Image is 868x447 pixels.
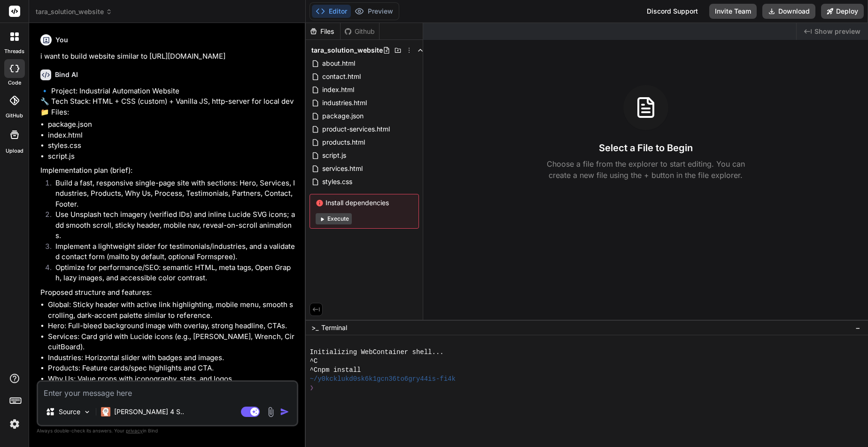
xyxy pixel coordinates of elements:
p: Proposed structure and features: [40,287,296,298]
span: package.json [321,110,364,122]
span: product-services.html [321,123,391,135]
span: script.js [321,150,347,161]
span: ^C [310,357,318,366]
div: Files [306,27,340,36]
button: − [853,320,862,335]
span: tara_solution_website [311,46,383,55]
span: about.html [321,58,356,69]
label: threads [4,47,24,55]
div: Github [341,27,379,36]
li: script.js [48,151,296,162]
li: package.json [48,119,296,130]
span: privacy [126,428,143,433]
li: Optimize for performance/SEO: semantic HTML, meta tags, Open Graph, lazy images, and accessible c... [48,262,296,284]
span: − [855,323,860,332]
p: Choose a file from the explorer to start editing. You can create a new file using the + button in... [541,158,751,181]
span: Show preview [814,27,860,36]
span: styles.css [321,176,353,187]
li: Global: Sticky header with active link highlighting, mobile menu, smooth scrolling, dark-accent p... [48,300,296,321]
button: Preview [351,5,397,18]
span: >_ [311,323,318,332]
img: attachment [265,407,276,417]
li: Why Us: Value props with iconography, stats, and logos. [48,374,296,385]
label: Upload [6,147,23,155]
img: Claude 4 Sonnet [101,407,110,416]
p: Source [59,407,80,416]
button: Execute [316,213,352,224]
li: Industries: Horizontal slider with badges and images. [48,353,296,363]
button: Download [762,4,815,19]
img: settings [7,416,23,432]
p: Implementation plan (brief): [40,165,296,176]
li: Products: Feature cards/spec highlights and CTA. [48,363,296,374]
img: Pick Models [83,408,91,416]
span: services.html [321,163,364,174]
p: [PERSON_NAME] 4 S.. [114,407,184,416]
span: ❯ [310,384,313,393]
p: 🔹 Project: Industrial Automation Website 🔧 Tech Stack: HTML + CSS (custom) + Vanilla JS, http-ser... [40,86,296,118]
span: contact.html [321,71,362,82]
span: index.html [321,84,355,95]
div: Discord Support [641,4,704,19]
h6: You [55,35,68,45]
p: Always double-check its answers. Your in Bind [37,426,298,435]
li: styles.css [48,140,296,151]
span: industries.html [321,97,368,108]
h6: Bind AI [55,70,78,79]
span: ~/y0kcklukd0sk6k1gcn36to6gry44is-fi4k [310,375,455,384]
span: Install dependencies [316,198,413,208]
button: Editor [312,5,351,18]
span: Terminal [321,323,347,332]
img: icon [280,407,289,416]
li: Build a fast, responsive single-page site with sections: Hero, Services, Industries, Products, Wh... [48,178,296,210]
li: Services: Card grid with Lucide icons (e.g., [PERSON_NAME], Wrench, CircuitBoard). [48,331,296,353]
li: Implement a lightweight slider for testimonials/industries, and a validated contact form (mailto ... [48,241,296,262]
p: i want to build website similar to [URL][DOMAIN_NAME] [40,51,296,62]
li: index.html [48,130,296,141]
li: Use Unsplash tech imagery (verified IDs) and inline Lucide SVG icons; add smooth scroll, sticky h... [48,209,296,241]
span: products.html [321,137,366,148]
h3: Select a File to Begin [599,141,693,154]
span: tara_solution_website [36,7,112,16]
span: ^Cnpm install [310,366,361,375]
span: Initializing WebContainer shell... [310,348,443,357]
li: Hero: Full-bleed background image with overlay, strong headline, CTAs. [48,321,296,331]
label: code [8,79,21,87]
label: GitHub [6,112,23,120]
button: Deploy [821,4,864,19]
button: Invite Team [709,4,757,19]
